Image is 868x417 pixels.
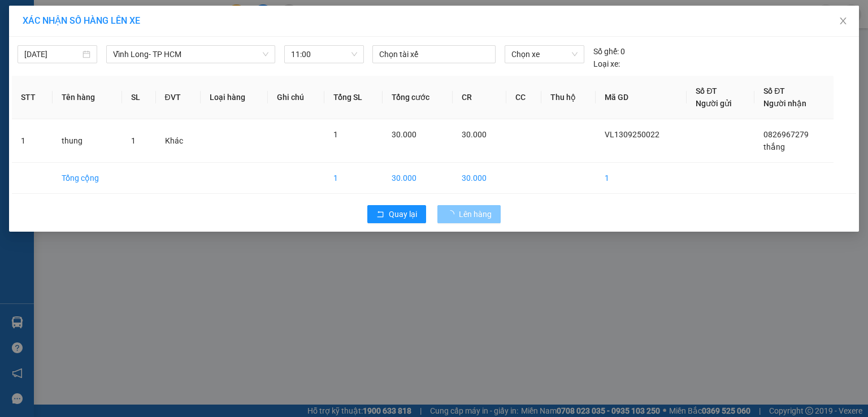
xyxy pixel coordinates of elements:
td: 1 [324,163,383,194]
li: Trung Kiên [6,6,164,27]
span: 30.000 [392,130,416,139]
span: Số ĐT [763,86,785,95]
span: 1 [131,136,136,145]
span: environment [6,63,14,71]
span: 1 [333,130,338,139]
span: Số ghế: [593,45,619,58]
span: rollback [376,210,384,219]
th: Tổng SL [324,76,383,119]
td: 30.000 [453,163,506,194]
span: Loại xe: [593,58,620,70]
span: Người gửi [696,99,732,108]
th: ĐVT [156,76,201,119]
b: Siêu thị Coop Mart trung tâm [GEOGRAPHIC_DATA], [GEOGRAPHIC_DATA] [6,62,76,133]
span: 30.000 [462,130,487,139]
button: Lên hàng [437,205,501,223]
span: loading [446,210,459,218]
span: VL1309250022 [605,130,659,139]
li: VP Vĩnh Long [6,48,78,60]
span: down [262,51,269,58]
th: Ghi chú [268,76,324,119]
div: 0 [593,45,625,58]
span: 0826967279 [763,130,809,139]
img: logo.jpg [6,6,45,45]
th: Thu hộ [541,76,596,119]
span: Vĩnh Long- TP HCM [113,46,268,63]
td: 30.000 [383,163,453,194]
span: XÁC NHẬN SỐ HÀNG LÊN XE [23,15,140,26]
span: 11:00 [291,46,357,63]
th: CR [453,76,506,119]
th: Tên hàng [53,76,121,119]
span: thắng [763,142,785,151]
span: Quay lại [389,208,417,220]
th: CC [506,76,541,119]
span: Chọn xe [511,46,577,63]
th: STT [12,76,53,119]
td: thung [53,119,121,163]
td: 1 [12,119,53,163]
span: Số ĐT [696,86,717,95]
span: Lên hàng [459,208,492,220]
b: [STREET_ADDRESS] [78,75,149,84]
th: Mã GD [596,76,687,119]
th: Tổng cước [383,76,453,119]
th: SL [122,76,156,119]
th: Loại hàng [201,76,268,119]
td: Khác [156,119,201,163]
button: rollbackQuay lại [367,205,426,223]
td: Tổng cộng [53,163,121,194]
span: Người nhận [763,99,806,108]
td: 1 [596,163,687,194]
button: Close [827,6,859,37]
span: close [839,16,848,25]
li: VP Quận 5 [78,48,150,60]
span: environment [78,63,86,71]
input: 13/09/2025 [24,48,80,60]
